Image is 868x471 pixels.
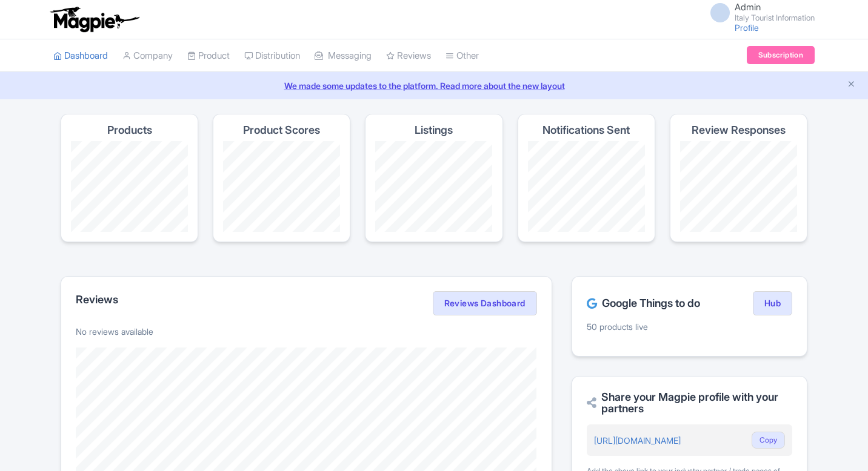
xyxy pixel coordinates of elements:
span: Admin [735,1,761,13]
a: Dashboard [53,39,108,73]
img: logo-ab69f6fb50320c5b225c76a69d11143b.png [47,6,141,33]
small: Italy Tourist Information [735,14,815,22]
p: No reviews available [76,325,537,338]
button: Close announcement [847,78,856,92]
a: Messaging [315,39,372,73]
h2: Share your Magpie profile with your partners [587,391,792,415]
h4: Review Responses [692,124,786,136]
a: Reviews Dashboard [433,291,537,315]
h2: Google Things to do [587,297,700,309]
h4: Products [107,124,152,136]
a: Admin Italy Tourist Information [703,2,815,22]
a: Company [122,39,173,73]
a: Reviews [386,39,431,73]
a: Hub [753,291,792,315]
p: 50 products live [587,320,792,333]
a: Distribution [244,39,300,73]
h2: Reviews [76,294,118,306]
button: Copy [752,432,785,449]
a: Profile [735,22,759,33]
h4: Notifications Sent [542,124,630,136]
a: Product [187,39,230,73]
a: Subscription [747,46,815,64]
h4: Product Scores [243,124,320,136]
a: Other [446,39,479,73]
a: We made some updates to the platform. Read more about the new layout [7,79,861,92]
a: [URL][DOMAIN_NAME] [594,435,681,446]
h4: Listings [415,124,453,136]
